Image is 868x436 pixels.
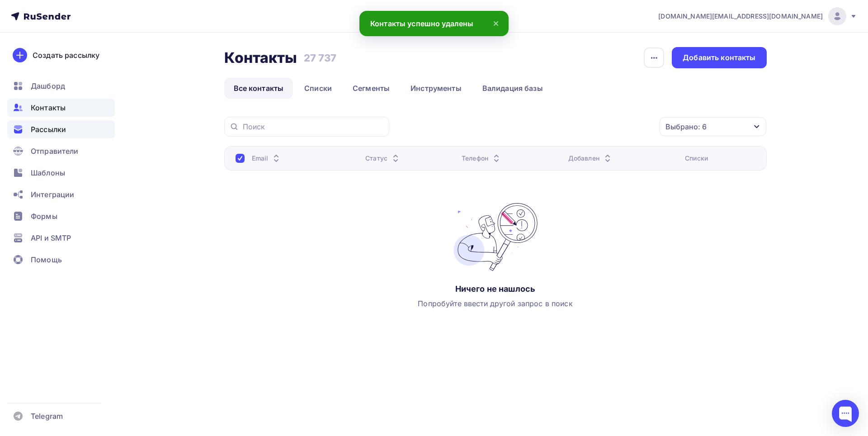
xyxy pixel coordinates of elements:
a: Списки [295,78,341,99]
div: Добавить контакты [683,52,755,63]
button: Выбрано: 6 [659,117,767,137]
a: Инструменты [401,78,471,99]
span: Формы [31,211,57,222]
span: Рассылки [31,124,66,135]
a: [DOMAIN_NAME][EMAIL_ADDRESS][DOMAIN_NAME] [658,7,857,25]
div: Добавлен [568,154,613,163]
div: Попробуйте ввести другой запрос в поиск [418,298,572,309]
a: Шаблоны [7,164,115,182]
span: API и SMTP [31,232,71,243]
a: Отправители [7,142,115,160]
div: Телефон [462,154,502,163]
h3: 27 737 [304,52,337,64]
input: Поиск [243,122,384,132]
a: Сегменты [343,78,399,99]
span: [DOMAIN_NAME][EMAIL_ADDRESS][DOMAIN_NAME] [658,12,823,21]
div: Создать рассылку [33,50,99,61]
span: Дашборд [31,81,65,91]
a: Формы [7,207,115,225]
div: Выбрано: 6 [665,121,707,132]
a: Валидация базы [473,78,552,99]
div: Статус [365,154,401,163]
span: Отправители [31,146,79,156]
h2: Контакты [224,49,297,67]
div: Email [252,154,282,163]
div: Списки [685,154,708,163]
span: Telegram [31,411,63,422]
div: Ничего не нашлось [455,284,535,294]
a: Рассылки [7,120,115,138]
a: Все контакты [224,78,293,99]
span: Шаблоны [31,167,65,178]
a: Контакты [7,99,115,117]
span: Интеграции [31,189,74,200]
span: Помощь [31,254,62,265]
a: Дашборд [7,77,115,95]
span: Контакты [31,102,66,113]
